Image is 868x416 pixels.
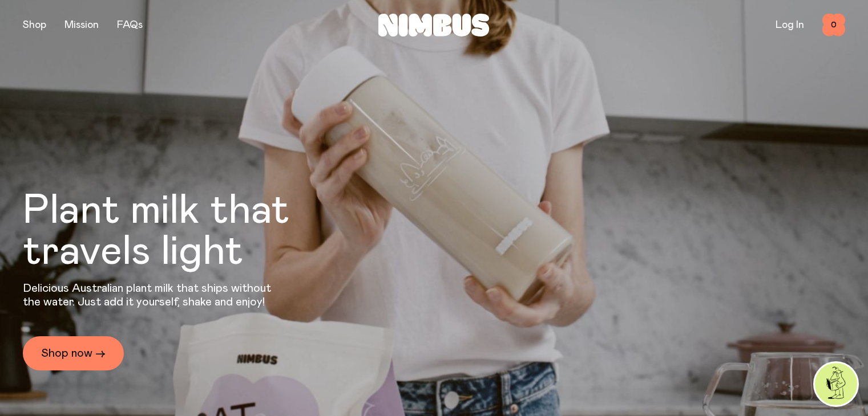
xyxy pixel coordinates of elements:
button: 0 [822,14,845,36]
a: Shop now → [23,336,124,370]
p: Delicious Australian plant milk that ships without the water. Just add it yourself, shake and enjoy! [23,282,278,309]
a: FAQs [117,20,143,30]
a: Log In [776,20,804,30]
img: agent [815,363,857,405]
h1: Plant milk that travels light [23,190,352,272]
a: Mission [64,20,99,30]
